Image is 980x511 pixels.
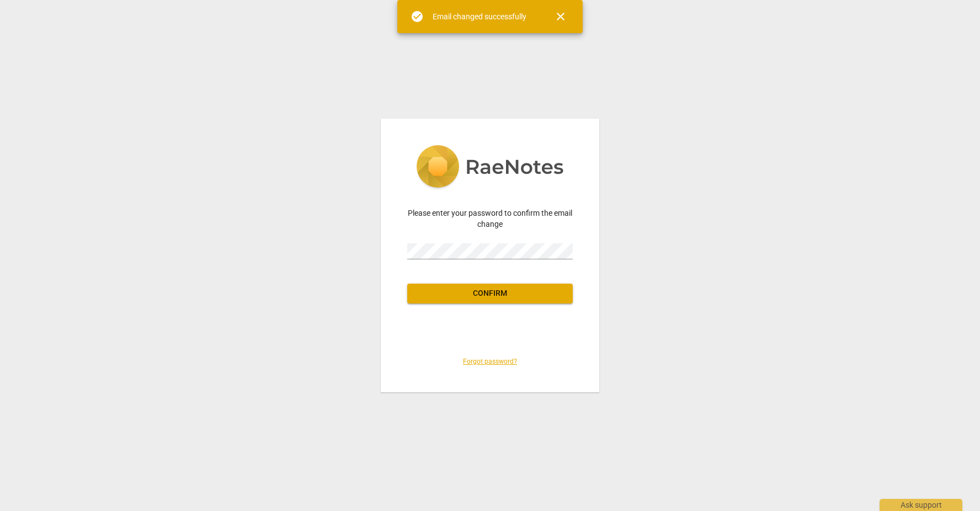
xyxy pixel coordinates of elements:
div: Email changed successfully [433,11,526,23]
span: close [554,10,567,23]
p: Please enter your password to confirm the email change [407,207,573,230]
div: Ask support [880,499,962,511]
span: Confirm [416,288,564,299]
button: Close [547,3,574,30]
span: check_circle [411,10,424,23]
a: Forgot password? [463,358,517,365]
img: 5ac2273c67554f335776073100b6d88f.svg [416,145,564,190]
button: Confirm [407,284,573,304]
